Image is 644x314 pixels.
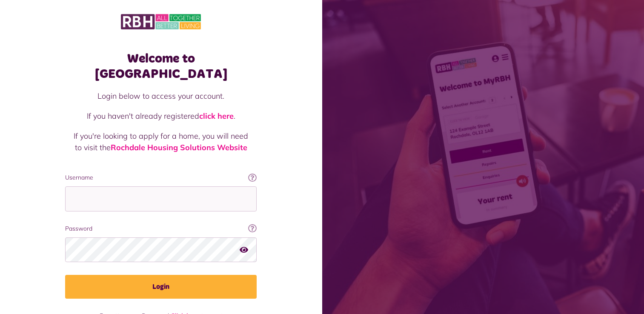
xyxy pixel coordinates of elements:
button: Login [65,275,257,299]
p: If you're looking to apply for a home, you will need to visit the [74,130,248,153]
a: Rochdale Housing Solutions Website [111,143,247,152]
label: Password [65,224,257,233]
a: click here [199,111,234,121]
p: If you haven't already registered . [74,110,248,122]
h1: Welcome to [GEOGRAPHIC_DATA] [65,51,257,82]
p: Login below to access your account. [74,90,248,102]
label: Username [65,173,257,182]
img: MyRBH [121,13,201,31]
